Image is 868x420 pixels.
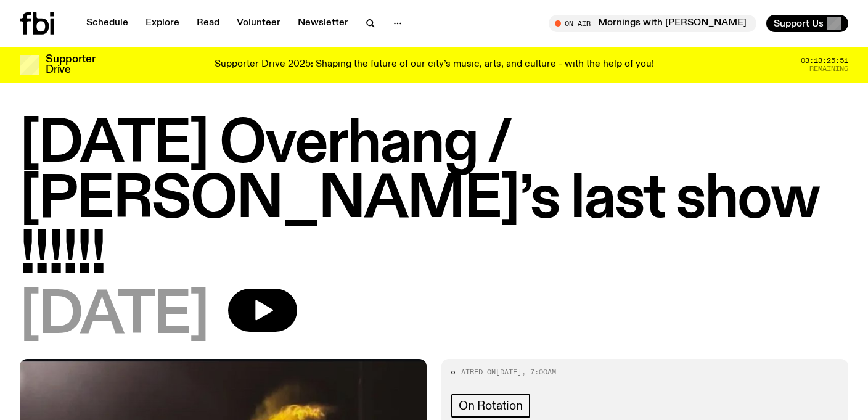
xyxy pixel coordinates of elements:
[229,15,288,32] a: Volunteer
[451,394,530,418] a: On Rotation
[290,15,356,32] a: Newsletter
[189,15,227,32] a: Read
[774,18,824,29] span: Support Us
[459,399,523,413] span: On Rotation
[46,54,95,75] h3: Supporter Drive
[215,59,654,70] p: Supporter Drive 2025: Shaping the future of our city’s music, arts, and culture - with the help o...
[801,57,848,64] span: 03:13:25:51
[461,367,496,377] span: Aired on
[809,65,848,72] span: Remaining
[20,117,848,284] h1: [DATE] Overhang / [PERSON_NAME]’s last show !!!!!!
[766,15,848,32] button: Support Us
[138,15,187,32] a: Explore
[79,15,136,32] a: Schedule
[522,367,556,377] span: , 7:00am
[549,15,756,32] button: On AirMornings with [PERSON_NAME]
[20,289,208,344] span: [DATE]
[496,367,522,377] span: [DATE]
